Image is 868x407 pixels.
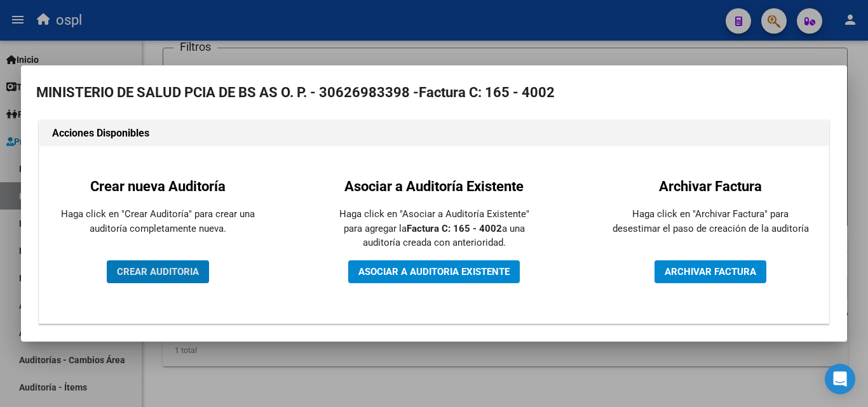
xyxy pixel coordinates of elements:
[348,260,520,283] button: ASOCIAR A AUDITORIA EXISTENTE
[117,266,199,277] span: CREAR AUDITORIA
[358,266,510,277] span: ASOCIAR A AUDITORIA EXISTENTE
[59,176,256,197] h2: Crear nueva Auditoría
[612,207,809,236] p: Haga click en "Archivar Factura" para desestimar el paso de creación de la auditoría
[107,260,209,283] button: CREAR AUDITORIA
[336,207,532,250] p: Haga click en "Asociar a Auditoría Existente" para agregar la a una auditoría creada con anterior...
[665,266,756,277] span: ARCHIVAR FACTURA
[36,81,832,105] h2: MINISTERIO DE SALUD PCIA DE BS AS O. P. - 30626983398 -
[612,176,809,197] h2: Archivar Factura
[336,176,532,197] h2: Asociar a Auditoría Existente
[407,223,502,234] strong: Factura C: 165 - 4002
[654,260,766,283] button: ARCHIVAR FACTURA
[825,364,855,394] div: Open Intercom Messenger
[59,207,256,236] p: Haga click en "Crear Auditoría" para crear una auditoría completamente nueva.
[419,84,555,100] strong: Factura C: 165 - 4002
[52,126,816,141] h1: Acciones Disponibles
